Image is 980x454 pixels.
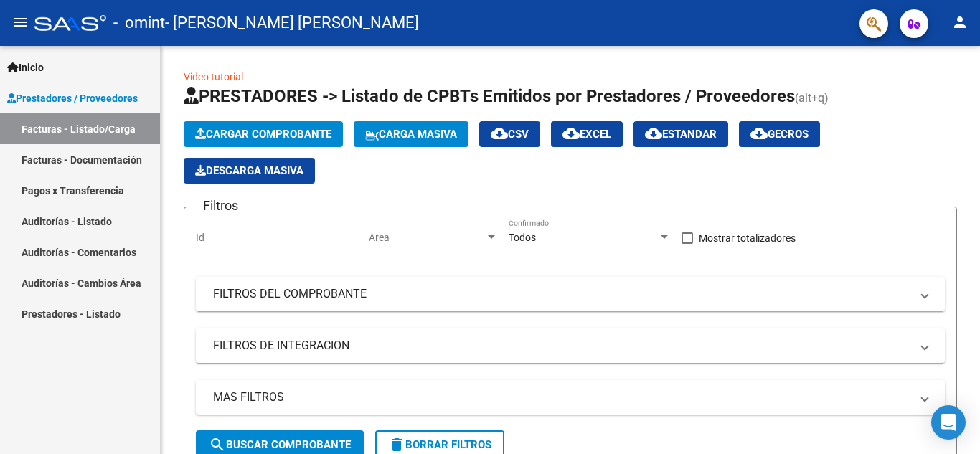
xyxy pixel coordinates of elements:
span: Borrar Filtros [388,438,491,451]
mat-icon: cloud_download [491,125,508,142]
mat-icon: person [951,14,969,31]
button: Carga Masiva [354,121,468,147]
span: Gecros [750,128,809,141]
h3: Filtros [196,196,245,216]
span: CSV [491,128,529,141]
span: Cargar Comprobante [195,128,331,141]
span: (alt+q) [795,91,829,105]
mat-panel-title: MAS FILTROS [213,389,910,405]
span: PRESTADORES -> Listado de CPBTs Emitidos por Prestadores / Proveedores [184,86,795,106]
button: EXCEL [551,121,623,147]
mat-icon: cloud_download [750,125,768,142]
span: Mostrar totalizadores [699,230,796,247]
mat-expansion-panel-header: FILTROS DEL COMPROBANTE [196,277,945,311]
button: Cargar Comprobante [184,121,343,147]
span: - [PERSON_NAME] [PERSON_NAME] [165,7,419,39]
a: Video tutorial [184,71,243,82]
mat-expansion-panel-header: MAS FILTROS [196,380,945,415]
button: Descarga Masiva [184,158,315,184]
button: CSV [479,121,540,147]
span: Todos [509,232,536,243]
mat-icon: delete [388,436,405,453]
button: Gecros [739,121,820,147]
mat-icon: cloud_download [562,125,580,142]
button: Estandar [633,121,728,147]
app-download-masive: Descarga masiva de comprobantes (adjuntos) [184,158,315,184]
mat-panel-title: FILTROS DEL COMPROBANTE [213,286,910,302]
span: Prestadores / Proveedores [7,90,138,106]
span: Inicio [7,60,44,75]
mat-icon: cloud_download [645,125,662,142]
mat-icon: search [209,436,226,453]
span: Area [369,232,485,244]
span: - omint [113,7,165,39]
span: Carga Masiva [365,128,457,141]
span: EXCEL [562,128,611,141]
mat-expansion-panel-header: FILTROS DE INTEGRACION [196,328,945,363]
div: Open Intercom Messenger [931,405,966,440]
mat-panel-title: FILTROS DE INTEGRACION [213,338,910,354]
mat-icon: menu [11,14,29,31]
span: Estandar [645,128,717,141]
span: Buscar Comprobante [209,438,351,451]
span: Descarga Masiva [195,164,303,177]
